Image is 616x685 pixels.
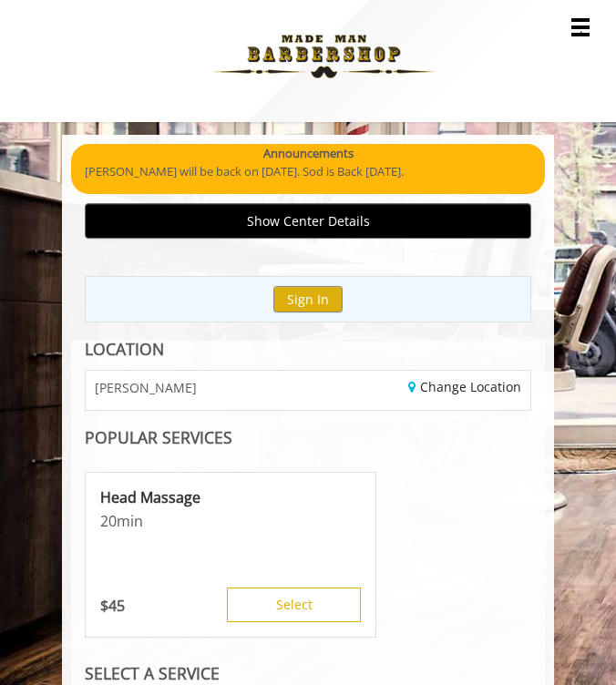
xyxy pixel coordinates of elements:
button: Show Center Details [85,203,531,239]
span: [PERSON_NAME] [95,381,197,394]
b: LOCATION [85,338,164,360]
button: Sign In [273,286,343,312]
span: $ [100,596,108,616]
button: menu toggle [571,18,590,36]
div: SELECT A SERVICE [85,665,531,682]
b: Announcements [263,144,354,163]
span: . [580,20,582,36]
b: POPULAR SERVICES [85,426,232,448]
p: 45 [100,596,125,616]
a: Change Location [408,378,521,395]
img: Made Man Barbershop logo [199,6,449,107]
span: min [117,511,143,531]
button: Select [227,588,361,622]
p: 20 [100,511,361,531]
p: Head Massage [100,487,361,507]
p: [PERSON_NAME] will be back on [DATE]. Sod is Back [DATE]. [85,162,531,181]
